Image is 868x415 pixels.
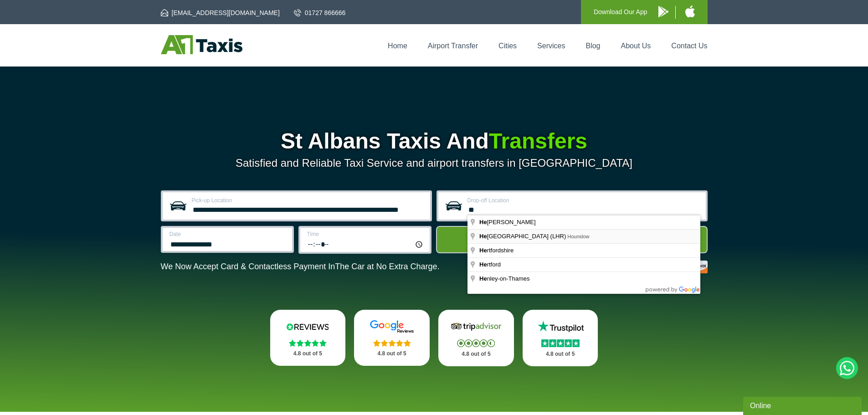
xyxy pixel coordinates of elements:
a: [EMAIL_ADDRESS][DOMAIN_NAME] [161,8,280,17]
iframe: chat widget [743,395,863,415]
span: He [479,261,487,268]
span: Hounslow [567,234,589,239]
label: Date [169,231,287,237]
span: Transfers [489,129,587,153]
a: Home [388,42,407,50]
span: He [479,219,487,225]
span: [PERSON_NAME] [479,219,537,225]
span: rtford [479,261,502,268]
p: Satisfied and Reliable Taxi Service and airport transfers in [GEOGRAPHIC_DATA] [161,157,708,169]
img: Tripadvisor [449,320,503,333]
label: Drop-off Location [467,198,700,203]
span: The Car at No Extra Charge. [335,262,439,271]
p: Download Our App [594,6,647,18]
span: He [479,247,487,254]
a: About Us [621,42,651,50]
button: Get Quote [436,226,708,253]
img: Trustpilot [533,320,588,333]
a: Tripadvisor Stars 4.8 out of 5 [438,310,514,366]
label: Pick-up Location [192,198,425,203]
a: Google Stars 4.8 out of 5 [354,310,430,366]
img: Stars [373,339,411,347]
span: He [479,275,487,282]
p: We Now Accept Card & Contactless Payment In [161,262,440,272]
a: Services [537,42,565,50]
a: Airport Transfer [428,42,478,50]
img: Stars [541,339,580,347]
span: nley-on-Thames [479,275,531,282]
a: Trustpilot Stars 4.8 out of 5 [523,310,598,366]
img: Google [365,320,419,333]
p: 4.8 out of 5 [280,348,336,359]
h1: St Albans Taxis And [161,130,708,152]
span: He [479,233,487,240]
label: Time [307,231,424,237]
span: rtfordshire [479,247,515,254]
p: 4.8 out of 5 [533,348,588,360]
a: 01727 866666 [294,8,346,17]
img: A1 Taxis iPhone App [685,5,695,17]
img: A1 Taxis Android App [658,6,668,17]
img: A1 Taxis St Albans LTD [161,35,242,54]
p: 4.8 out of 5 [448,348,504,360]
img: Reviews.io [280,320,335,333]
p: 4.8 out of 5 [364,348,420,359]
span: [GEOGRAPHIC_DATA] (LHR) [479,233,567,240]
a: Cities [498,42,517,50]
a: Contact Us [671,42,707,50]
img: Stars [289,339,327,347]
a: Reviews.io Stars 4.8 out of 5 [270,310,346,366]
a: Blog [586,42,600,50]
img: Stars [457,339,495,347]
